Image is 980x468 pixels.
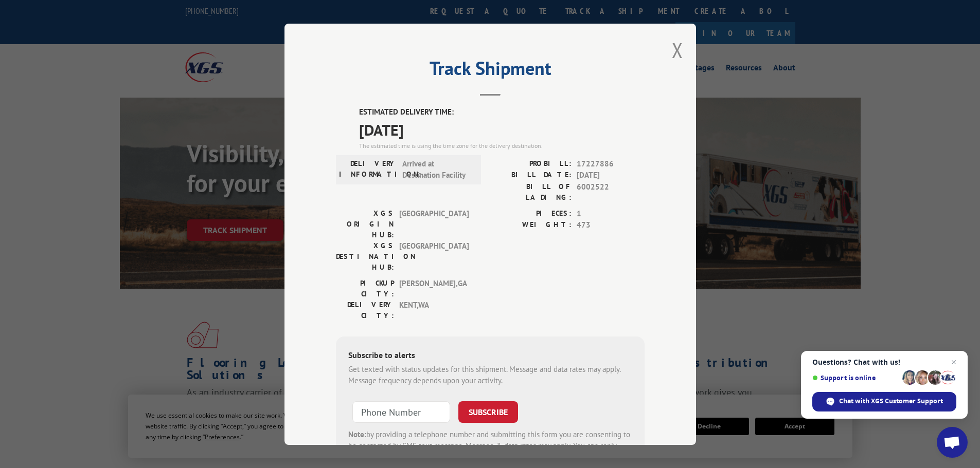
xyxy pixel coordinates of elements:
span: [DATE] [577,170,645,181]
span: [GEOGRAPHIC_DATA] [399,240,469,272]
label: PIECES: [490,208,572,219]
label: XGS DESTINATION HUB: [336,240,394,272]
span: Chat with XGS Customer Support [839,397,943,406]
div: by providing a telephone number and submitting this form you are consenting to be contacted by SM... [348,428,632,463]
label: DELIVERY INFORMATION: [339,158,397,181]
label: DELIVERY CITY: [336,299,394,321]
label: BILL OF LADING: [490,181,572,202]
span: Support is online [812,374,899,382]
h2: Track Shipment [336,61,645,81]
div: The estimated time is using the time zone for the delivery destination. [359,141,645,150]
button: Close modal [672,36,683,64]
label: BILL DATE: [490,170,572,181]
strong: Note: [348,429,366,439]
label: XGS ORIGIN HUB: [336,208,394,240]
span: Chat with XGS Customer Support [812,392,956,411]
span: [PERSON_NAME] , GA [399,277,469,299]
div: Subscribe to alerts [348,348,632,363]
span: [DATE] [359,118,645,141]
button: SUBSCRIBE [458,401,518,422]
input: Phone Number [352,401,450,422]
span: Questions? Chat with us! [812,358,956,366]
span: KENT , WA [399,299,469,321]
label: PROBILL: [490,158,572,170]
label: WEIGHT: [490,219,572,231]
a: Open chat [937,427,968,458]
span: [GEOGRAPHIC_DATA] [399,208,469,240]
span: 17227886 [577,158,645,170]
label: PICKUP CITY: [336,277,394,299]
span: 1 [577,208,645,219]
label: ESTIMATED DELIVERY TIME: [359,106,645,118]
span: 6002522 [577,181,645,202]
span: 473 [577,219,645,231]
span: Arrived at Destination Facility [402,158,472,181]
div: Get texted with status updates for this shipment. Message and data rates may apply. Message frequ... [348,363,632,386]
